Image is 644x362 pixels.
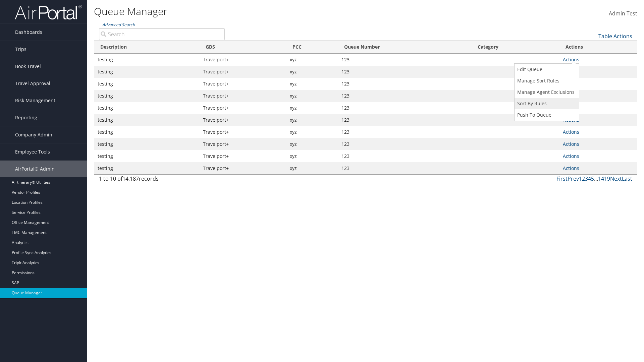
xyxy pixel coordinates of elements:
[598,33,632,40] a: Table Actions
[286,41,338,54] th: PCC: activate to sort column ascending
[579,175,582,182] a: 1
[338,162,472,174] td: 123
[594,175,598,182] span: …
[94,138,200,150] td: testing
[338,102,472,114] td: 123
[15,109,37,126] span: Reporting
[286,126,338,138] td: xyz
[15,143,50,160] span: Employee Tools
[338,78,472,90] td: 123
[286,162,338,174] td: xyz
[15,24,42,41] span: Dashboards
[102,22,135,27] a: Advanced Search
[515,64,577,75] a: Edit Queue
[94,126,200,138] td: testing
[338,66,472,78] td: 123
[563,56,579,63] a: Actions
[94,41,200,54] th: Description: activate to sort column ascending
[94,4,456,18] h1: Queue Manager
[15,4,82,20] img: airportal-logo.png
[94,102,200,114] td: testing
[515,109,577,121] a: Push To Queue
[200,90,286,102] td: Travelport+
[563,153,579,159] a: Actions
[556,175,568,182] a: First
[563,129,579,135] a: Actions
[122,175,139,182] span: 14,187
[515,86,577,98] a: Manage Agent Exclusions
[568,175,579,182] a: Prev
[515,75,577,86] a: Manage Sort Rules
[286,150,338,162] td: xyz
[286,66,338,78] td: xyz
[200,102,286,114] td: Travelport+
[582,175,585,182] a: 2
[94,66,200,78] td: testing
[338,138,472,150] td: 123
[94,54,200,66] td: testing
[598,175,610,182] a: 1419
[15,161,55,177] span: AirPortal® Admin
[338,54,472,66] td: 123
[609,10,637,17] span: Admin Test
[99,175,225,186] div: 1 to 10 of records
[200,162,286,174] td: Travelport+
[94,78,200,90] td: testing
[286,138,338,150] td: xyz
[200,54,286,66] td: Travelport+
[200,66,286,78] td: Travelport+
[559,41,637,54] th: Actions
[338,41,472,54] th: Queue Number: activate to sort column ascending
[286,78,338,90] td: xyz
[99,28,225,40] input: Advanced Search
[609,3,637,24] a: Admin Test
[286,54,338,66] td: xyz
[15,41,26,58] span: Trips
[472,41,559,54] th: Category: activate to sort column ascending
[286,102,338,114] td: xyz
[200,41,286,54] th: GDS: activate to sort column ascending
[200,138,286,150] td: Travelport+
[200,126,286,138] td: Travelport+
[15,75,50,92] span: Travel Approval
[286,90,338,102] td: xyz
[338,114,472,126] td: 123
[200,114,286,126] td: Travelport+
[588,175,591,182] a: 4
[200,78,286,90] td: Travelport+
[94,114,200,126] td: testing
[338,90,472,102] td: 123
[94,150,200,162] td: testing
[515,98,577,109] a: Sort Using Queue's Rules
[15,126,52,143] span: Company Admin
[200,150,286,162] td: Travelport+
[591,175,594,182] a: 5
[563,165,579,171] a: Actions
[15,92,55,109] span: Risk Management
[94,162,200,174] td: testing
[286,114,338,126] td: xyz
[585,175,588,182] a: 3
[563,141,579,147] a: Actions
[610,175,622,182] a: Next
[94,90,200,102] td: testing
[338,150,472,162] td: 123
[622,175,632,182] a: Last
[338,126,472,138] td: 123
[15,58,41,75] span: Book Travel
